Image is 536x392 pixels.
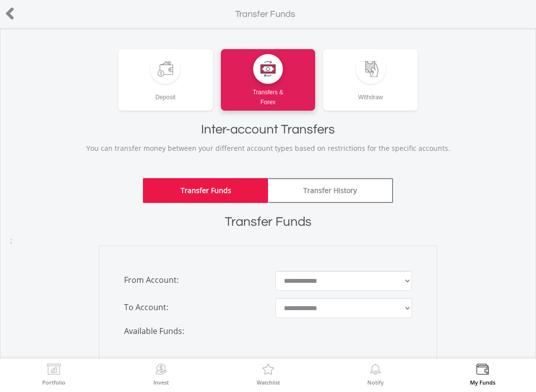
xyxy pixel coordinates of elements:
[143,178,268,203] a: Transfer Funds
[261,364,276,378] img: Watchlist
[118,49,213,111] a: Deposit
[118,84,213,102] div: Deposit
[42,380,66,385] label: Portfolio
[10,143,526,153] p: You can transfer money between your different account types based on restrictions for the specifi...
[257,380,280,385] label: Watchlist
[117,298,268,316] span: To Account:
[323,49,418,111] a: Withdraw
[153,364,169,378] img: Invest Now
[221,49,316,111] a: Transfers &Forex
[268,178,393,203] a: Transfer History
[117,326,268,337] span: Available Funds:
[367,380,384,385] label: Notify
[10,121,526,138] h1: Inter-account Transfers
[257,364,280,385] a: Watchlist
[367,364,384,385] a: Notify
[42,364,66,385] a: Portfolio
[117,271,268,289] span: From Account:
[153,380,169,385] label: Invest
[470,364,495,385] a: My Funds
[221,84,316,107] div: Transfers & Forex
[10,213,526,231] h1: Transfer Funds
[235,8,295,21] label: Transfer Funds
[470,380,495,385] label: My Funds
[368,364,383,378] img: View Notifications
[153,364,169,385] a: Invest
[323,84,418,102] div: Withdraw
[46,364,62,378] img: View Portfolio
[475,364,490,378] img: View Funds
